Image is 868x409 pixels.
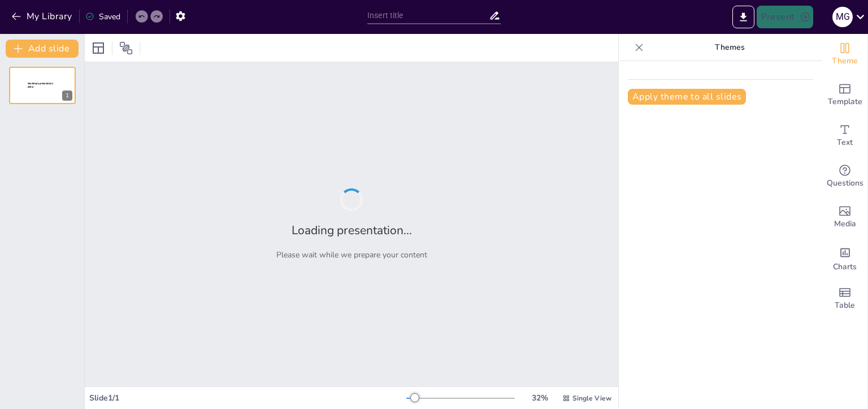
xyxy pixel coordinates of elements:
button: Add slide [6,40,79,58]
div: Saved [85,11,120,22]
button: Export to PowerPoint [732,6,754,28]
button: M G [832,6,853,28]
h2: Loading presentation... [292,222,412,238]
div: 1 [9,67,76,104]
div: Slide 1 / 1 [89,393,406,403]
input: Insert title [367,7,489,24]
div: Add images, graphics, shapes or video [822,197,867,238]
div: Change the overall theme [822,34,867,75]
div: Add charts and graphs [822,238,867,278]
button: Present [757,6,813,28]
button: Apply theme to all slides [628,89,746,105]
div: Add a table [822,278,867,319]
span: Text [837,136,853,149]
span: Media [834,218,856,230]
span: Charts [833,261,857,273]
div: M G [832,7,853,27]
div: Add ready made slides [822,75,867,115]
span: Table [835,299,855,312]
span: Position [119,41,133,55]
span: Template [828,96,862,108]
div: Add text boxes [822,115,867,156]
span: Sendsteps presentation editor [28,82,53,88]
div: Layout [89,39,107,57]
span: Theme [832,55,858,67]
div: 32 % [526,393,553,403]
p: Themes [648,34,811,61]
p: Please wait while we prepare your content [276,249,427,260]
div: 1 [62,91,72,101]
span: Questions [827,177,863,190]
div: Get real-time input from your audience [822,156,867,197]
button: My Library [8,7,77,25]
span: Single View [572,394,611,403]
